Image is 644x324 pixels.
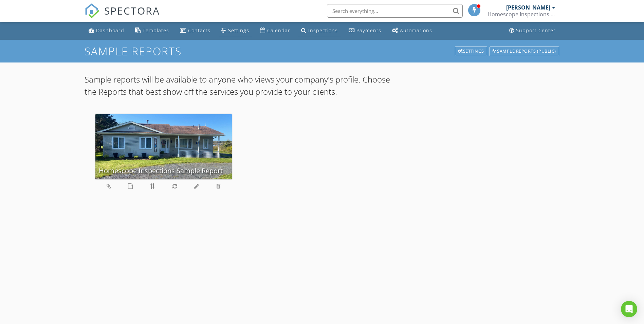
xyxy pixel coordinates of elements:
div: Inspections [308,27,338,34]
div: Sample Reports (public) [490,47,559,56]
a: Sample Reports (public) [489,46,560,57]
div: Payments [356,27,381,34]
div: Homescope Inspections Inc. [487,11,555,18]
a: Automations (Basic) [389,24,435,37]
h1: Sample Reports [85,45,560,57]
a: Inspections [298,24,341,37]
a: SPECTORA [85,9,160,23]
a: Settings [454,46,488,57]
span: SPECTORA [104,3,160,18]
div: Calendar [267,27,290,34]
p: Sample reports will be available to anyone who views your company's profile. Choose the Reports t... [85,73,401,98]
div: Automations [400,27,432,34]
div: Templates [143,27,169,34]
div: Support Center [516,27,556,34]
a: Payments [346,24,384,37]
div: Contacts [188,27,210,34]
div: Settings [228,27,249,34]
a: Contacts [177,24,213,37]
a: Dashboard [86,24,127,37]
a: Settings [219,24,252,37]
input: Search everything... [327,4,463,18]
img: The Best Home Inspection Software - Spectora [85,3,99,18]
div: Dashboard [96,27,124,34]
div: Settings [455,47,487,56]
a: Templates [132,24,172,37]
a: Support Center [507,24,558,37]
div: [PERSON_NAME] [506,4,550,11]
a: Calendar [257,24,293,37]
div: Open Intercom Messenger [621,301,637,317]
